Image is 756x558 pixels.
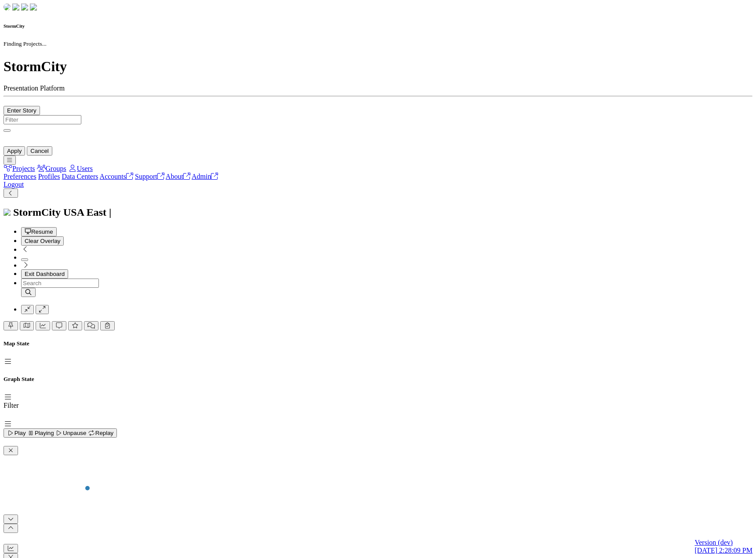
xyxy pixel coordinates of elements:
button: Cancel [27,146,52,156]
button: Play Playing Unpause Replay [4,428,117,438]
a: About [166,173,190,180]
small: Finding Projects... [4,40,47,47]
a: Logout [4,181,24,188]
h5: Graph State [4,376,752,383]
span: [DATE] 2:28:09 PM [694,547,752,554]
img: chi-fish-blink.png [30,4,37,11]
a: Data Centers [62,173,98,180]
span: Unpause [55,430,86,436]
a: Accounts [100,173,133,180]
label: Filter [4,402,19,409]
span: | [109,207,111,218]
a: Projects [4,165,35,172]
a: Groups [37,165,66,172]
span: Play [7,430,26,436]
h1: StormCity [4,58,752,75]
button: Enter Story [4,106,40,115]
input: Search [21,279,99,288]
button: Clear Overlay [21,236,64,246]
a: Support [135,173,164,180]
span: Replay [88,430,113,436]
button: Exit Dashboard [21,269,68,279]
input: Filter [4,115,81,124]
a: Version (dev) [DATE] 2:28:09 PM [694,539,752,554]
span: Presentation Platform [4,84,65,92]
h6: StormCity [4,23,752,29]
button: Apply [4,146,25,156]
span: USA East [63,207,106,218]
a: Admin [192,173,218,180]
span: StormCity [13,207,61,218]
a: Profiles [38,173,60,180]
a: Users [68,165,93,172]
img: chi-fish-down.png [12,4,19,11]
img: chi-fish-up.png [21,4,28,11]
button: Resume [21,227,57,236]
h5: Map State [4,340,752,347]
img: chi-fish-down.png [4,4,11,11]
a: Preferences [4,173,36,180]
span: Playing [27,430,54,436]
img: chi-fish-icon.svg [4,209,11,216]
